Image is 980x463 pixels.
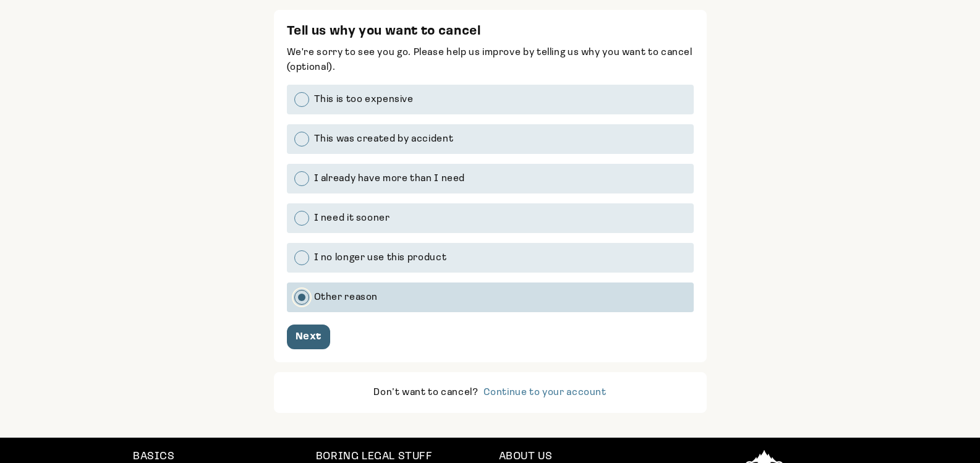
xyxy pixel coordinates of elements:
[287,48,692,72] span: We're sorry to see you go. Please help us improve by telling us why you want to cancel (optional).
[314,292,378,302] span: Other reason
[484,388,607,397] div: Continue to your account
[314,174,466,184] span: I already have more than I need
[314,213,390,223] span: I need it sooner
[314,253,447,263] span: I no longer use this product
[314,134,454,144] span: This was created by accident
[287,25,481,38] span: Tell us why you want to cancel
[373,388,478,397] span: Don’t want to cancel?
[314,95,414,104] span: This is too expensive
[296,332,322,342] div: Next
[287,325,331,349] button: Next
